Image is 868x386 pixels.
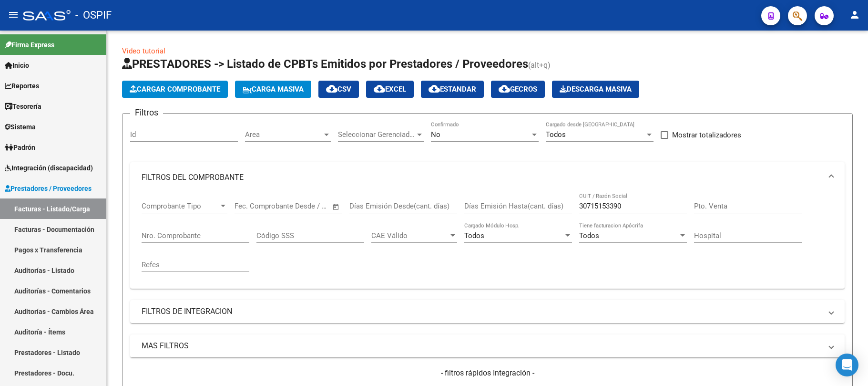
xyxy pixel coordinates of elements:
mat-icon: cloud_download [499,83,510,94]
button: Open calendar [331,201,342,212]
mat-icon: cloud_download [429,83,440,94]
mat-panel-title: MAS FILTROS [142,341,822,351]
button: Descarga Masiva [552,81,639,98]
span: Cargar Comprobante [130,85,220,94]
input: Fecha inicio [235,202,273,210]
span: - OSPIF [75,5,112,26]
span: Firma Express [5,40,54,50]
span: CSV [326,85,351,94]
span: Descarga Masiva [560,85,632,94]
div: FILTROS DEL COMPROBANTE [130,193,845,289]
span: Padrón [5,142,35,153]
span: Comprobante Tipo [142,202,219,210]
span: PRESTADORES -> Listado de CPBTs Emitidos por Prestadores / Proveedores [122,57,528,71]
span: Sistema [5,122,36,132]
span: Todos [579,231,599,240]
span: Todos [546,130,566,139]
mat-icon: cloud_download [374,83,385,94]
span: Prestadores / Proveedores [5,183,92,194]
span: Estandar [429,85,476,94]
span: (alt+q) [528,61,551,70]
h3: Filtros [130,106,163,119]
div: Open Intercom Messenger [836,354,858,376]
mat-panel-title: FILTROS DEL COMPROBANTE [142,172,822,183]
mat-panel-title: FILTROS DE INTEGRACION [142,306,822,317]
button: CSV [318,81,359,98]
h4: - filtros rápidos Integración - [130,368,845,378]
app-download-masive: Descarga masiva de comprobantes (adjuntos) [552,81,639,98]
button: EXCEL [366,81,414,98]
mat-icon: menu [8,9,19,21]
mat-icon: cloud_download [326,83,337,94]
mat-expansion-panel-header: FILTROS DEL COMPROBANTE [130,162,845,193]
span: Reportes [5,81,39,91]
button: Gecros [491,81,545,98]
span: Carga Masiva [243,85,304,94]
button: Carga Masiva [235,81,311,98]
mat-expansion-panel-header: MAS FILTROS [130,334,845,357]
span: Inicio [5,60,29,71]
span: Mostrar totalizadores [672,129,741,141]
span: Gecros [499,85,537,94]
span: Area [245,130,322,139]
button: Cargar Comprobante [122,81,228,98]
span: No [431,130,440,139]
span: CAE Válido [371,231,449,240]
span: Todos [464,231,484,240]
mat-expansion-panel-header: FILTROS DE INTEGRACION [130,300,845,323]
span: Tesorería [5,101,41,112]
a: Video tutorial [122,47,165,55]
input: Fecha fin [282,202,328,210]
span: Integración (discapacidad) [5,163,93,173]
mat-icon: person [849,9,860,21]
span: EXCEL [374,85,406,94]
button: Estandar [421,81,484,98]
span: Seleccionar Gerenciador [338,130,415,139]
